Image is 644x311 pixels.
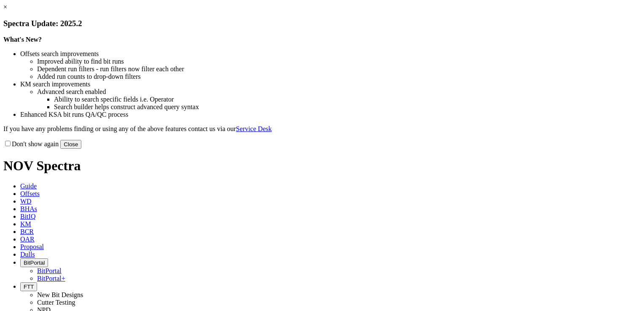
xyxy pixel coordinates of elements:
a: × [3,3,7,11]
span: BitIQ [20,213,35,220]
span: KM [20,220,31,228]
span: Proposal [20,243,44,250]
h1: NOV Spectra [3,158,641,174]
span: OAR [20,236,35,243]
span: BHAs [20,205,37,212]
strong: What's New? [3,36,42,43]
a: BitPortal [37,267,62,274]
span: Dulls [20,251,35,258]
li: Search builder helps construct advanced query syntax [54,103,641,111]
h3: Spectra Update: 2025.2 [3,19,641,28]
span: FTT [24,284,34,290]
li: Improved ability to find bit runs [37,58,641,65]
li: Dependent run filters - run filters now filter each other [37,65,641,73]
button: Close [60,140,81,149]
span: WD [20,198,32,205]
li: Advanced search enabled [37,88,641,96]
li: Added run counts to drop-down filters [37,73,641,80]
label: Don't show again [3,140,59,147]
a: Cutter Testing [37,299,75,306]
input: Don't show again [5,141,11,146]
li: Enhanced KSA bit runs QA/QC process [20,111,641,118]
li: Ability to search specific fields i.e. Operator [54,96,641,103]
li: Offsets search improvements [20,50,641,58]
li: KM search improvements [20,80,641,88]
a: Service Desk [236,125,272,132]
span: Guide [20,182,37,190]
a: New Bit Designs [37,291,83,298]
span: BitPortal [24,260,45,266]
a: BitPortal+ [37,275,65,282]
span: BCR [20,228,34,235]
p: If you have any problems finding or using any of the above features contact us via our [3,125,641,133]
span: Offsets [20,190,40,197]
